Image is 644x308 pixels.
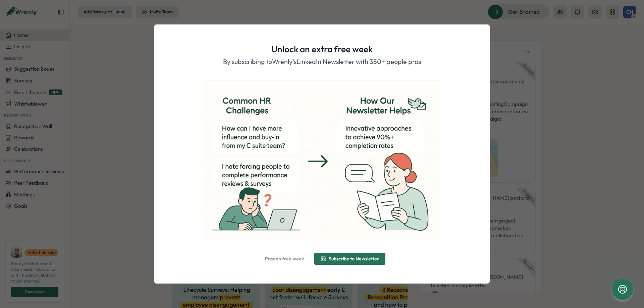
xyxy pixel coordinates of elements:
[223,57,421,67] p: By subscribing to Wrenly's LinkedIn Newsletter with 350+ people pros
[259,253,310,265] button: Pass on free week
[314,253,385,265] button: Subscribe to Newsletter
[329,256,379,261] span: Subscribe to Newsletter
[265,256,304,261] span: Pass on free week
[271,43,373,55] h1: Unlock an extra free week
[203,80,441,239] img: ChatGPT Image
